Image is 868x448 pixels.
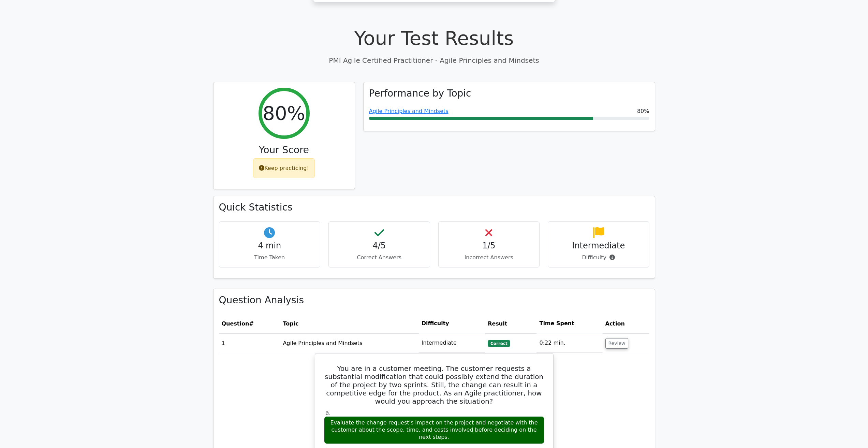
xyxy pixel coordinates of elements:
[334,254,424,262] p: Correct Answers
[369,108,448,114] a: Agile Principles and Mindsets
[213,27,655,49] h1: Your Test Results
[222,320,249,327] span: Question
[605,338,629,349] button: Review
[488,340,510,347] span: Correct
[280,314,418,333] th: Topic
[536,314,602,333] th: Time Spent
[219,294,649,306] h3: Question Analysis
[219,144,349,156] h3: Your Score
[280,333,418,353] td: Agile Principles and Mindsets
[225,241,315,251] h4: 4 min
[419,314,485,333] th: Difficulty
[219,333,280,353] td: 1
[213,55,655,66] p: PMI Agile Certified Practitioner - Agile Principles and Mindsets
[334,241,424,251] h4: 4/5
[324,416,544,444] div: Evaluate the change request's impact on the project and negotiate with the customer about the sco...
[444,241,534,251] h4: 1/5
[444,254,534,262] p: Incorrect Answers
[554,241,644,251] h4: Intermediate
[369,88,471,99] h3: Performance by Topic
[419,333,485,353] td: Intermediate
[225,254,315,262] p: Time Taken
[323,364,545,405] h5: You are in a customer meeting. The customer requests a substantial modification that could possib...
[603,314,649,333] th: Action
[219,202,649,213] h3: Quick Statistics
[326,409,331,416] span: a.
[554,254,644,262] p: Difficulty
[263,102,305,125] h2: 80%
[253,158,315,178] div: Keep practicing!
[485,314,536,333] th: Result
[219,314,280,333] th: #
[536,333,602,353] td: 0:22 min.
[637,107,649,115] span: 80%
